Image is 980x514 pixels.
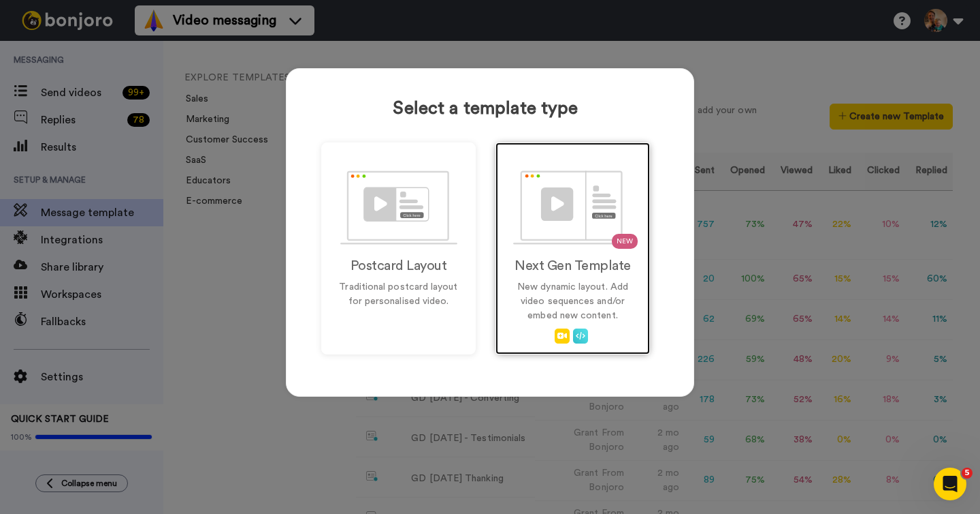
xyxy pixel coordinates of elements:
span: NEW [612,234,638,249]
h2: Next Gen Template [510,258,636,273]
img: NextGenLayout.svg [513,170,633,245]
img: AddVideo.svg [555,329,570,344]
img: PostcardLayout.svg [340,170,457,245]
h1: Select a template type [321,99,650,119]
img: Embed.svg [573,329,588,344]
p: Traditional postcard layout for personalised video. [336,280,461,309]
iframe: Intercom live chat [934,468,966,500]
a: NEWNext Gen TemplateNew dynamic layout. Add video sequences and/or embed new content. [495,142,650,354]
h2: Postcard Layout [336,258,461,273]
span: 5 [962,468,973,479]
p: New dynamic layout. Add video sequences and/or embed new content. [510,280,636,323]
a: Postcard LayoutTraditional postcard layout for personalised video. [321,142,476,354]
